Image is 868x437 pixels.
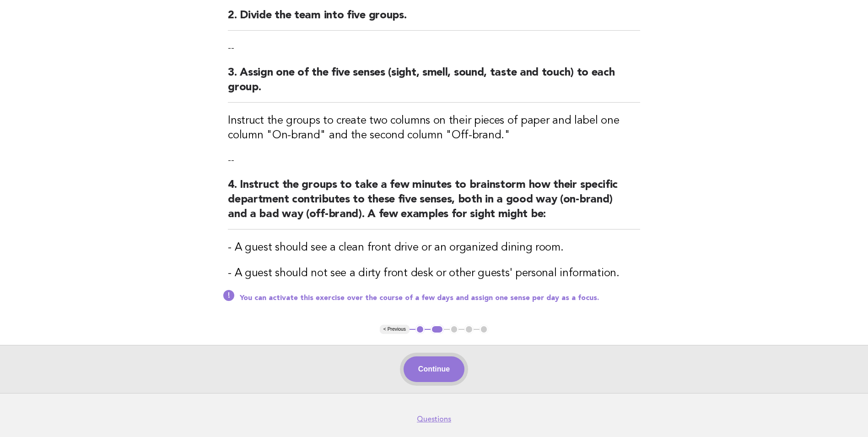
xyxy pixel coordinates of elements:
h3: - A guest should see a clean front drive or an organized dining room. [228,240,640,255]
a: Questions [417,415,451,424]
h3: - A guest should not see a dirty front desk or other guests' personal information. [228,266,640,281]
p: -- [228,42,640,55]
button: 2 [431,325,444,334]
h2: 3. Assign one of the five senses (sight, smell, sound, taste and touch) to each group. [228,66,640,103]
h3: Instruct the groups to create two columns on their pieces of paper and label one column "On-brand... [228,114,640,143]
button: < Previous [380,325,410,334]
h2: 2. Divide the team into five groups. [228,8,640,31]
p: You can activate this exercise over the course of a few days and assign one sense per day as a fo... [240,294,640,303]
h2: 4. Instruct the groups to take a few minutes to brainstorm how their specific department contribu... [228,178,640,229]
button: 1 [415,325,425,334]
p: -- [228,154,640,167]
button: Continue [404,356,464,382]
